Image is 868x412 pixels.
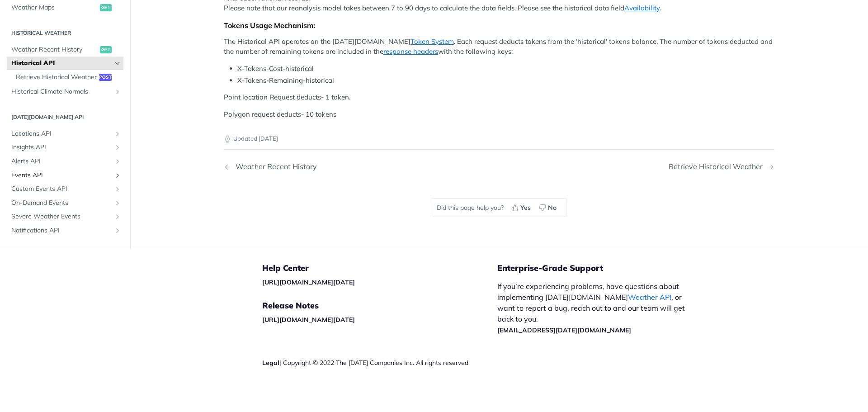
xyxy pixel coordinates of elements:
[114,158,121,165] button: Show subpages for Alerts API
[262,359,279,367] a: Legal
[262,300,497,311] h5: Release Notes
[7,224,123,237] a: Notifications APIShow subpages for Notifications API
[224,153,774,180] nav: Pagination Controls
[508,201,536,214] button: Yes
[11,171,112,180] span: Events API
[497,281,694,335] p: If you’re experiencing problems, have questions about implementing [DATE][DOMAIN_NAME] , or want ...
[624,4,660,12] a: Availability
[7,210,123,224] a: Severe Weather EventsShow subpages for Severe Weather Events
[11,226,112,235] span: Notifications API
[7,1,123,14] a: Weather Mapsget
[262,358,497,367] div: | Copyright © 2022 The [DATE] Companies Inc. All rights reserved
[669,162,767,171] div: Retrieve Historical Weather
[7,85,123,99] a: Historical Climate NormalsShow subpages for Historical Climate Normals
[114,185,121,193] button: Show subpages for Custom Events API
[114,130,121,137] button: Show subpages for Locations API
[114,144,121,152] button: Show subpages for Insights API
[536,201,561,214] button: No
[669,162,774,171] a: Next Page: Retrieve Historical Weather
[11,3,98,12] span: Weather Maps
[11,199,112,208] span: On-Demand Events
[7,113,123,121] h2: [DATE][DOMAIN_NAME] API
[237,76,774,86] li: X-Tokens-Remaining-historical
[114,227,121,234] button: Show subpages for Notifications API
[16,73,97,82] span: Retrieve Historical Weather
[11,129,112,138] span: Locations API
[7,29,123,37] h2: Historical Weather
[224,134,774,143] p: Updated [DATE]
[7,169,123,182] a: Events APIShow subpages for Events API
[224,109,774,120] p: Polygon request deducts- 10 tokens
[11,157,112,166] span: Alerts API
[114,172,121,179] button: Show subpages for Events API
[497,326,631,334] a: [EMAIL_ADDRESS][DATE][DOMAIN_NAME]
[7,43,123,57] a: Weather Recent Historyget
[114,199,121,207] button: Show subpages for On-Demand Events
[262,278,355,286] a: [URL][DOMAIN_NAME][DATE]
[7,57,123,70] a: Historical APIHide subpages for Historical API
[7,141,123,155] a: Insights APIShow subpages for Insights API
[11,45,98,54] span: Weather Recent History
[628,293,671,302] a: Weather API
[432,198,566,217] div: Did this page help you?
[11,143,112,152] span: Insights API
[410,37,454,46] a: Token System
[114,60,121,67] button: Hide subpages for Historical API
[7,155,123,168] a: Alerts APIShow subpages for Alerts API
[7,182,123,196] a: Custom Events APIShow subpages for Custom Events API
[7,127,123,141] a: Locations APIShow subpages for Locations API
[548,203,557,213] span: No
[114,88,121,95] button: Show subpages for Historical Climate Normals
[100,46,112,53] span: get
[497,263,709,274] h5: Enterprise-Grade Support
[99,74,112,81] span: post
[11,213,112,222] span: Severe Weather Events
[11,185,112,194] span: Custom Events API
[11,71,123,84] a: Retrieve Historical Weatherpost
[224,21,774,30] div: Tokens Usage Mechanism:
[100,4,112,11] span: get
[11,87,112,96] span: Historical Climate Normals
[11,59,112,68] span: Historical API
[262,263,497,274] h5: Help Center
[114,213,121,221] button: Show subpages for Severe Weather Events
[237,64,774,74] li: X-Tokens-Cost-historical
[520,203,531,213] span: Yes
[224,37,774,57] p: The Historical API operates on the [DATE][DOMAIN_NAME] . Each request deducts tokens from the 'hi...
[231,162,317,171] div: Weather Recent History
[7,196,123,210] a: On-Demand EventsShow subpages for On-Demand Events
[224,92,774,103] p: Point location Request deducts- 1 token.
[262,316,355,324] a: [URL][DOMAIN_NAME][DATE]
[383,47,438,56] a: response headers
[224,162,460,171] a: Previous Page: Weather Recent History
